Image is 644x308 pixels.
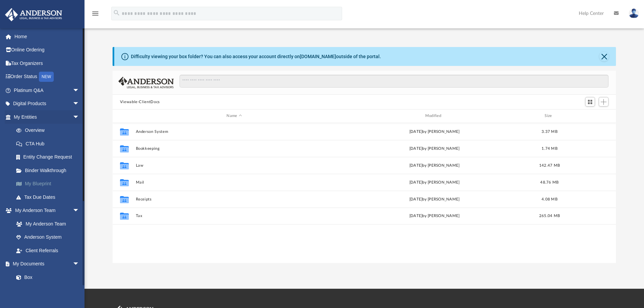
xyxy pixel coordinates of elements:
span: 4.08 MB [542,197,557,201]
div: Modified [336,113,533,119]
div: NEW [39,72,54,82]
button: Switch to Grid View [585,97,595,106]
span: arrow_drop_down [73,110,86,124]
img: Anderson Advisors Platinum Portal [3,8,64,21]
input: Search files and folders [180,75,609,88]
button: Mail [136,180,333,185]
div: [DATE] by [PERSON_NAME] [336,162,533,168]
button: Anderson System [136,129,333,134]
span: 48.76 MB [540,180,558,184]
a: My Documentsarrow_drop_down [5,257,86,271]
div: [DATE] by [PERSON_NAME] [336,179,533,185]
a: My Anderson Team [9,217,83,231]
i: search [113,9,120,17]
span: 3.37 MB [542,129,557,133]
button: Viewable-ClientDocs [120,99,160,105]
span: arrow_drop_down [73,204,86,218]
i: menu [91,9,99,18]
a: Box [9,270,83,284]
img: User Pic [629,8,639,18]
span: arrow_drop_down [73,97,86,111]
div: [DATE] by [PERSON_NAME] [336,213,533,219]
a: Anderson System [9,231,86,244]
a: Client Referrals [9,244,86,257]
button: Close [599,52,609,61]
a: Entity Change Request [9,150,90,164]
a: Binder Walkthrough [9,164,90,177]
div: [DATE] by [PERSON_NAME] [336,196,533,202]
button: Tax [136,214,333,218]
div: Size [536,113,563,119]
a: Overview [9,124,90,137]
a: Online Ordering [5,43,90,57]
a: Home [5,30,90,43]
span: 1.74 MB [542,146,557,150]
a: CTA Hub [9,137,90,150]
button: Receipts [136,197,333,202]
a: My Anderson Teamarrow_drop_down [5,204,86,217]
a: menu [91,13,99,18]
div: id [566,113,613,119]
div: [DATE] by [PERSON_NAME] [336,145,533,151]
div: Difficulty viewing your box folder? You can also access your account directly on outside of the p... [131,53,381,60]
a: Order StatusNEW [5,70,90,84]
a: [DOMAIN_NAME] [300,54,336,59]
a: Digital Productsarrow_drop_down [5,97,90,111]
a: My Entitiesarrow_drop_down [5,110,90,124]
div: id [116,113,133,119]
span: 265.04 MB [539,214,560,218]
div: [DATE] by [PERSON_NAME] [336,128,533,135]
div: grid [113,123,616,263]
a: Tax Organizers [5,56,90,70]
span: 142.47 MB [539,163,560,167]
a: My Blueprint [9,177,90,191]
a: Meeting Minutes [9,284,86,298]
div: Name [135,113,333,119]
a: Platinum Q&Aarrow_drop_down [5,84,90,97]
span: arrow_drop_down [73,84,86,97]
a: Tax Due Dates [9,190,90,204]
button: Bookkeeping [136,146,333,151]
button: Law [136,163,333,168]
button: Add [599,97,609,106]
span: arrow_drop_down [73,257,86,271]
